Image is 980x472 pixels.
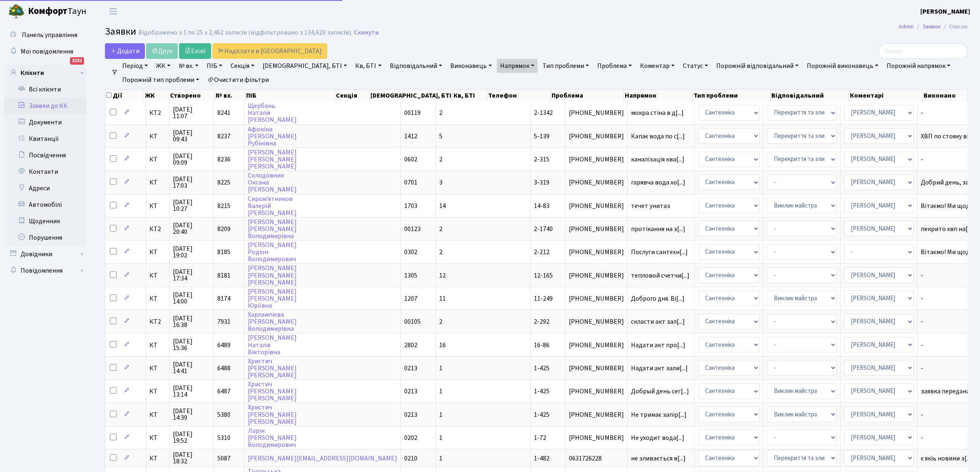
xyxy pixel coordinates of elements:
span: 6488 [217,364,230,373]
th: Проблема [551,90,624,101]
span: КТ [149,342,166,348]
a: Заявки до КК [4,98,86,114]
span: [DATE] 15:36 [173,338,210,351]
span: КТ [149,249,166,255]
span: Заявки [105,24,136,39]
a: [PERSON_NAME]РодіонВолодимирович [248,241,297,264]
a: Довідники [4,246,86,262]
span: 1 [439,454,442,463]
a: Виконавець [447,59,495,73]
span: [DATE] 14:41 [173,361,210,374]
span: 0202 [404,433,417,442]
nav: breadcrumb [886,18,980,35]
a: СолодовникОксана[PERSON_NAME] [248,171,297,194]
span: КТ [149,455,166,462]
span: ХВП по стояку в[...] [921,132,975,141]
span: [DATE] 14:00 [173,292,210,305]
span: - [921,318,980,325]
span: 8236 [217,155,230,164]
span: 8174 [217,294,230,303]
span: [PHONE_NUMBER] [569,388,624,395]
span: - [921,110,980,116]
a: Квитанції [4,131,86,147]
span: - [921,272,980,279]
span: 5 [439,132,442,141]
span: заявка передана[...] [921,387,978,396]
span: 1305 [404,271,417,280]
span: гарявча вода хо[...] [631,178,685,187]
span: 1-425 [534,364,549,373]
span: 2 [439,108,442,117]
a: Секція [227,59,258,73]
span: [PHONE_NUMBER] [569,203,624,209]
a: Коментар [637,59,678,73]
th: Кв, БТІ [453,90,487,101]
span: [DATE] 09:09 [173,153,210,166]
span: Вітаємо! Ми щод[...] [921,201,978,210]
a: Порожній напрямок [883,59,954,73]
span: тепловой счетчи[...] [631,271,689,280]
a: Мої повідомлення3232 [4,43,86,60]
b: [PERSON_NAME] [920,7,970,16]
span: КТ [149,179,166,186]
span: 12 [439,271,446,280]
a: ЩербаньНаталія[PERSON_NAME] [248,101,297,124]
a: Порожній тип проблеми [119,73,203,87]
span: 1 [439,387,442,396]
span: [PHONE_NUMBER] [569,179,624,186]
span: Таун [28,5,86,19]
span: Вітаємо! Ми щод[...] [921,248,978,257]
span: - [921,342,980,348]
span: КТ [149,203,166,209]
span: 8215 [217,201,230,210]
span: 8185 [217,248,230,257]
a: [PERSON_NAME]НаталіяВікторівна [248,334,297,357]
span: Капає вода по с[...] [631,132,685,141]
th: Напрямок [624,90,693,101]
th: Дії [105,90,144,101]
a: Сиром'ятниковВалерій[PERSON_NAME] [248,194,297,217]
span: 6489 [217,341,230,350]
span: 7931 [217,317,230,326]
a: [PERSON_NAME][PERSON_NAME]Юріївна [248,287,297,310]
a: [DEMOGRAPHIC_DATA], БТІ [259,59,350,73]
span: 0302 [404,248,417,257]
span: [PHONE_NUMBER] [569,411,624,418]
span: Добрий день, за[...] [921,178,977,187]
a: [PERSON_NAME][EMAIL_ADDRESS][DOMAIN_NAME] [248,454,397,463]
span: [DATE] 17:03 [173,176,210,189]
span: 0701 [404,178,417,187]
span: 8237 [217,132,230,141]
span: КТ [149,156,166,163]
a: [PERSON_NAME][PERSON_NAME][PERSON_NAME] [248,148,297,171]
span: КТ2 [149,318,166,325]
span: КТ [149,272,166,279]
span: [PHONE_NUMBER] [569,342,624,348]
span: 1 [439,364,442,373]
a: Щоденник [4,213,86,229]
span: [DATE] 16:38 [173,315,210,328]
a: Повідомлення [4,262,86,279]
span: 11 [439,294,446,303]
a: Христич[PERSON_NAME][PERSON_NAME] [248,380,297,403]
span: [DATE] 17:34 [173,269,210,282]
a: ПІБ [203,59,226,73]
span: КТ2 [149,110,166,116]
span: 5380 [217,410,230,419]
span: КТ [149,388,166,395]
span: 0213 [404,364,417,373]
a: Напрямок [497,59,538,73]
span: 8209 [217,224,230,234]
span: 14-83 [534,201,549,210]
span: 8181 [217,271,230,280]
div: Відображено з 1 по 25 з 2,462 записів (відфільтровано з 134,629 записів). [138,29,352,37]
span: 16 [439,341,446,350]
span: КТ [149,411,166,418]
span: 1703 [404,201,417,210]
a: [PERSON_NAME][PERSON_NAME]Володимирівна [248,217,297,241]
span: 14 [439,201,446,210]
b: Комфорт [28,5,68,18]
a: Відповідальний [386,59,445,73]
span: [DATE] 19:52 [173,431,210,444]
a: Порожній відповідальний [713,59,802,73]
